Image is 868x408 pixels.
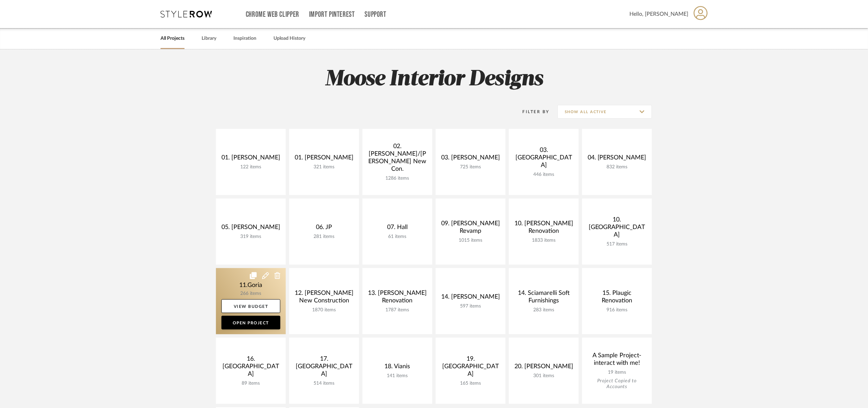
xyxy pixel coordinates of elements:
h2: Moose Interior Designs [188,67,680,92]
div: 281 items [295,234,354,240]
div: 321 items [295,164,354,170]
span: Hello, [PERSON_NAME] [630,10,689,18]
div: 141 items [368,373,427,379]
div: 17. [GEOGRAPHIC_DATA] [295,355,354,381]
a: Chrome Web Clipper [246,12,299,17]
div: 916 items [588,307,647,313]
div: 14. Sciamarelli Soft Furnishings [514,289,573,307]
div: 18. Vianis [368,363,427,373]
div: 89 items [221,381,280,386]
div: 14. [PERSON_NAME] [441,293,500,303]
a: Library [202,34,216,43]
div: 514 items [295,381,354,386]
div: 01. [PERSON_NAME] [221,154,280,164]
div: 04. [PERSON_NAME] [588,154,647,164]
div: 446 items [514,172,573,178]
div: 07. Hall [368,224,427,234]
div: 10. [GEOGRAPHIC_DATA] [588,216,647,241]
div: 1286 items [368,176,427,181]
div: 832 items [588,164,647,170]
div: 16. [GEOGRAPHIC_DATA] [221,355,280,381]
div: 06. JP [295,224,354,234]
div: 13. [PERSON_NAME] Renovation [368,289,427,307]
div: 61 items [368,234,427,240]
div: Filter By [514,108,550,115]
div: 20. [PERSON_NAME] [514,363,573,373]
div: A Sample Project- interact with me! [588,352,647,370]
div: 19 items [588,370,647,375]
div: 283 items [514,307,573,313]
div: 01. [PERSON_NAME] [295,154,354,164]
a: Open Project [221,316,280,329]
div: Project Copied to Accounts [588,378,647,390]
div: 10. [PERSON_NAME] Renovation [514,220,573,238]
div: 03. [PERSON_NAME] [441,154,500,164]
div: 122 items [221,164,280,170]
div: 02. [PERSON_NAME]/[PERSON_NAME] New Con. [368,143,427,176]
div: 05. [PERSON_NAME] [221,224,280,234]
div: 597 items [441,303,500,309]
div: 03. [GEOGRAPHIC_DATA] [514,146,573,172]
div: 1833 items [514,238,573,243]
div: 19. [GEOGRAPHIC_DATA] [441,355,500,381]
a: Support [365,12,386,17]
div: 319 items [221,234,280,240]
div: 1870 items [295,307,354,313]
a: Upload History [273,34,305,43]
div: 09. [PERSON_NAME] Revamp [441,220,500,238]
a: Inspiration [233,34,256,43]
div: 1787 items [368,307,427,313]
div: 517 items [588,241,647,247]
div: 725 items [441,164,500,170]
a: Import Pinterest [309,12,355,17]
div: 15. Plaugic Renovation [588,289,647,307]
div: 1015 items [441,238,500,243]
div: 301 items [514,373,573,379]
a: View Budget [221,299,280,313]
a: All Projects [161,34,184,43]
div: 12. [PERSON_NAME] New Construction [295,289,354,307]
div: 165 items [441,381,500,386]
